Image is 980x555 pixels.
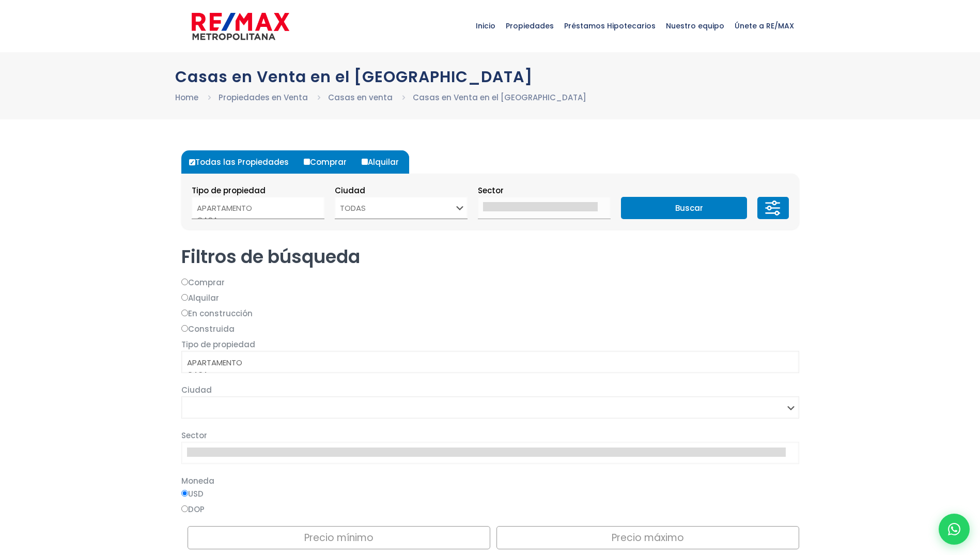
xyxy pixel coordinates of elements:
label: En construcción [181,307,799,320]
input: Comprar [181,279,188,285]
input: Precio mínimo [188,526,490,549]
input: DOP [181,505,188,512]
label: Todas las Propiedades [186,150,299,174]
label: Construida [181,322,799,335]
a: Casas en venta [328,92,393,103]
label: USD [181,487,799,500]
label: Alquilar [181,291,799,304]
a: Home [175,92,198,103]
span: Ciudad [181,384,212,395]
option: CASA [197,214,312,226]
input: Precio máximo [496,526,799,549]
span: Ciudad [335,185,365,196]
a: Propiedades en Venta [219,92,308,103]
span: Préstamos Hipotecarios [559,10,661,41]
input: Alquilar [362,159,368,165]
option: APARTAMENTO [197,202,312,214]
h1: Casas en Venta en el [GEOGRAPHIC_DATA] [175,68,805,86]
input: USD [181,490,188,497]
span: Sector [181,430,207,441]
input: En construcción [181,310,188,316]
button: Buscar [621,197,747,219]
span: Únete a RE/MAX [729,10,799,41]
span: Propiedades [501,10,559,41]
h2: Filtros de búsqueda [181,245,799,268]
label: Alquilar [359,150,409,174]
span: Nuestro equipo [661,10,729,41]
input: Todas las Propiedades [189,159,195,165]
span: Tipo de propiedad [192,185,266,196]
span: Tipo de propiedad [181,339,255,350]
input: Alquilar [181,294,188,301]
label: DOP [181,503,799,516]
label: Comprar [301,150,357,174]
option: CASA [187,368,786,380]
span: Sector [478,185,504,196]
span: Inicio [471,10,501,41]
label: Comprar [181,276,799,289]
span: Moneda [181,475,214,486]
option: APARTAMENTO [187,357,786,368]
input: Construida [181,325,188,332]
img: remax-metropolitana-logo [192,11,289,42]
a: Casas en Venta en el [GEOGRAPHIC_DATA] [413,92,586,103]
input: Comprar [304,159,310,165]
